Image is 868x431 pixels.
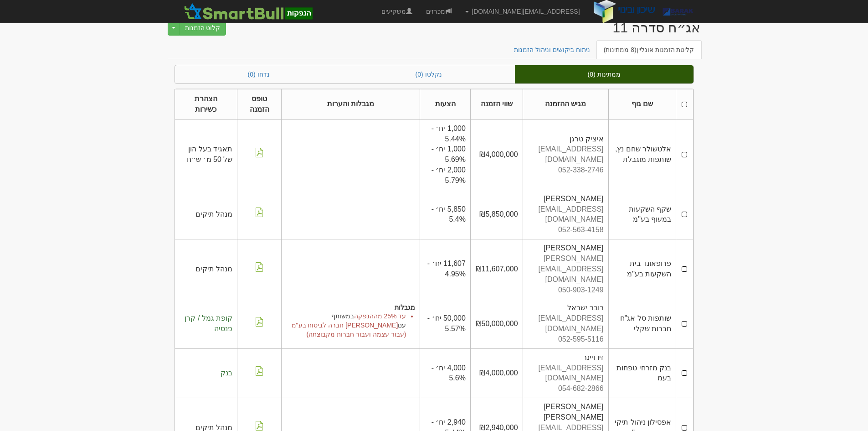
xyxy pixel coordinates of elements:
[175,89,237,120] th: הצהרת כשירות
[343,65,515,83] a: נקלטו (0)
[195,265,232,273] span: מנהל תיקים
[431,145,466,163] span: 1,000 יח׳ - 5.69%
[175,65,343,83] a: נדחו (0)
[427,260,466,278] span: 11,607 יח׳ - 4.95%
[528,225,604,235] div: 052-563-4158
[255,421,264,431] img: pdf-file-icon.png
[528,402,604,423] div: [PERSON_NAME] [PERSON_NAME]
[528,194,604,204] div: [PERSON_NAME]
[515,65,693,83] a: ממתינות (8)
[528,204,604,225] div: [EMAIL_ADDRESS][DOMAIN_NAME]
[470,239,523,299] td: ₪11,607,000
[470,299,523,348] td: ₪50,000,000
[528,254,604,285] div: [PERSON_NAME][EMAIL_ADDRESS][DOMAIN_NAME]
[528,285,604,296] div: 050-903-1249
[431,205,466,223] span: 5,850 יח׳ - 5.4%
[596,40,702,59] a: קליטת הזמנות אונליין(8 ממתינות)
[470,89,523,120] th: שווי הזמנה
[255,262,264,272] img: pdf-file-icon.png
[185,314,232,332] span: קופת גמל / קרן פנסיה
[181,2,315,21] img: SmartBull Logo
[528,384,604,394] div: 054-682-2866
[608,348,676,398] td: בנק מזרחי טפחות בעמ
[528,165,604,176] div: 052-338-2746
[427,314,466,332] span: 50,000 יח׳ - 5.57%
[255,366,264,376] img: pdf-file-icon.png
[608,190,676,239] td: שקף השקעות במעוף בע"מ
[528,353,604,363] div: זיו ויינר
[331,312,406,329] span: במשותף עם
[431,364,466,382] span: 4,000 יח׳ - 5.6%
[237,89,282,120] th: טופס הזמנה
[255,148,264,157] img: pdf-file-icon.png
[528,363,604,384] div: [EMAIL_ADDRESS][DOMAIN_NAME]
[187,145,232,163] span: תאגיד בעל הון של 50 מ׳ ש״ח
[255,317,264,327] img: pdf-file-icon.png
[470,119,523,190] td: ₪4,000,000
[281,89,420,120] th: מגבלות והערות
[507,40,597,59] a: ניתוח ביקושים וניהול הזמנות
[286,304,416,311] h5: מגבלות
[528,144,604,165] div: [EMAIL_ADDRESS][DOMAIN_NAME]
[604,46,637,53] span: (8 ממתינות)
[608,299,676,348] td: שותפות סל אג"ח חברות שקלי
[528,134,604,145] div: איציק טרגן
[608,119,676,190] td: אלטשולר שחם נץ, שותפות מוגבלת
[431,125,466,143] span: 1,000 יח׳ - 5.44%
[420,89,471,120] th: הצעות
[528,243,604,254] div: [PERSON_NAME]
[528,313,604,334] div: [EMAIL_ADDRESS][DOMAIN_NAME]
[470,190,523,239] td: ₪5,850,000
[470,348,523,398] td: ₪4,000,000
[528,303,604,313] div: רובר ישראל
[608,89,676,120] th: שם גוף
[195,210,232,218] span: מנהל תיקים
[431,166,466,184] span: 2,000 יח׳ - 5.79%
[286,312,406,339] li: עד 25% מההנפקה [PERSON_NAME] חברה לביטוח בע"מ (עבור עצמה ועבור חברות מקבוצתה)
[523,89,608,120] th: מגיש ההזמנה
[221,369,232,377] span: בנק
[255,208,264,217] img: pdf-file-icon.png
[528,334,604,345] div: 052-595-5116
[179,20,226,36] button: קלוט הזמנות
[608,239,676,299] td: פרופאונד בית השקעות בע"מ
[612,20,700,35] div: שיכון ובינוי בעמ - אג״ח (סדרה 11) - הנפקה לציבור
